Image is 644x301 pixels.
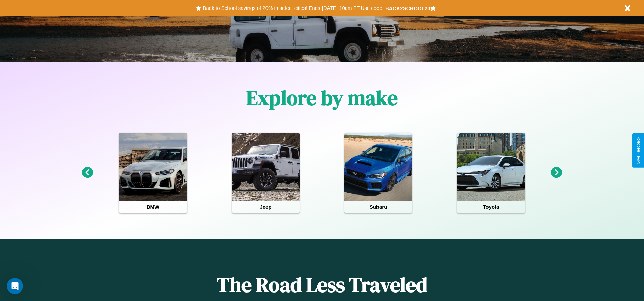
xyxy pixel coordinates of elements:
[129,271,515,299] h1: The Road Less Traveled
[385,5,430,11] b: BACK2SCHOOL20
[7,278,23,294] iframe: Intercom live chat
[636,137,641,164] div: Give Feedback
[119,201,187,213] h4: BMW
[201,3,385,13] button: Back to School savings of 20% in select cities! Ends [DATE] 10am PT.Use code:
[246,84,398,112] h1: Explore by make
[457,201,525,213] h4: Toyota
[232,201,300,213] h4: Jeep
[344,201,412,213] h4: Subaru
